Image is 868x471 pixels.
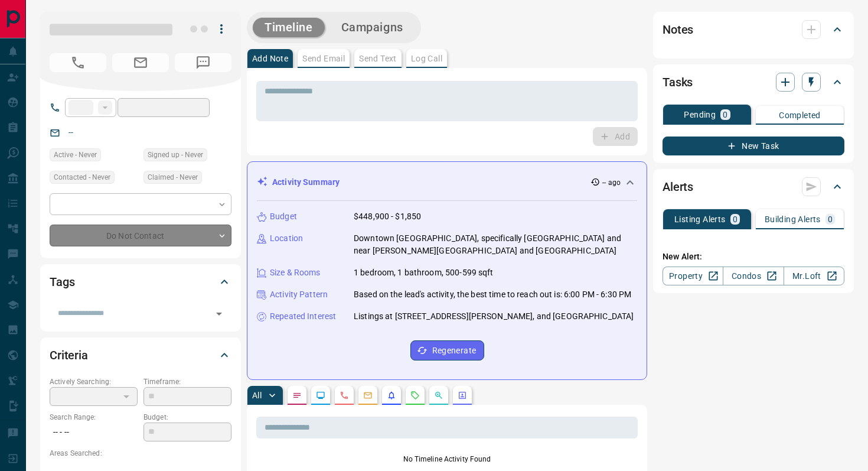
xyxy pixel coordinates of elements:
[50,268,231,296] div: Tags
[50,225,231,246] div: Do Not Contact
[354,232,637,257] p: Downtown [GEOGRAPHIC_DATA], specifically [GEOGRAPHIC_DATA] and near [PERSON_NAME][GEOGRAPHIC_DATA...
[723,267,784,285] a: Condos
[387,391,396,400] svg: Listing Alerts
[272,176,340,189] p: Activity Summary
[602,177,621,188] p: -- ago
[253,18,325,37] button: Timeline
[257,171,637,193] div: Activity Summary-- ago
[779,111,821,119] p: Completed
[50,412,138,423] p: Search Range:
[663,68,844,96] div: Tasks
[663,73,693,92] h2: Tasks
[354,288,631,301] p: Based on the lead's activity, the best time to reach out is: 6:00 PM - 6:30 PM
[148,171,198,183] span: Claimed - Never
[270,310,336,323] p: Repeated Interest
[354,267,494,279] p: 1 bedroom, 1 bathroom, 500-599 sqft
[363,391,373,400] svg: Emails
[50,423,138,442] p: -- - --
[434,391,443,400] svg: Opportunities
[340,391,349,400] svg: Calls
[663,137,844,155] button: New Task
[663,267,723,285] a: Property
[674,215,726,223] p: Listing Alerts
[175,53,231,72] span: No Number
[663,20,693,39] h2: Notes
[828,215,833,223] p: 0
[458,391,467,400] svg: Agent Actions
[663,251,844,263] p: New Alert:
[270,267,321,279] p: Size & Rooms
[270,288,328,301] p: Activity Pattern
[252,54,288,63] p: Add Note
[663,173,844,201] div: Alerts
[50,346,88,365] h2: Criteria
[784,267,844,285] a: Mr.Loft
[684,111,716,119] p: Pending
[50,53,106,72] span: No Number
[256,454,638,464] p: No Timeline Activity Found
[354,210,421,223] p: $448,900 - $1,850
[316,391,325,400] svg: Lead Browsing Activity
[723,111,727,119] p: 0
[663,177,693,196] h2: Alerts
[143,412,231,423] p: Budget:
[410,391,420,400] svg: Requests
[410,340,484,360] button: Regenerate
[354,310,634,323] p: Listings at [STREET_ADDRESS][PERSON_NAME], and [GEOGRAPHIC_DATA]
[50,448,231,459] p: Areas Searched:
[292,391,302,400] svg: Notes
[148,149,203,161] span: Signed up - Never
[765,215,821,223] p: Building Alerts
[68,128,73,137] a: --
[54,171,110,183] span: Contacted - Never
[143,376,231,387] p: Timeframe:
[211,306,227,322] button: Open
[329,18,415,37] button: Campaigns
[663,15,844,44] div: Notes
[50,376,138,387] p: Actively Searching:
[54,149,97,161] span: Active - Never
[733,215,738,223] p: 0
[50,341,231,369] div: Criteria
[270,232,303,245] p: Location
[112,53,169,72] span: No Email
[270,210,297,223] p: Budget
[252,391,262,399] p: All
[50,272,74,291] h2: Tags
